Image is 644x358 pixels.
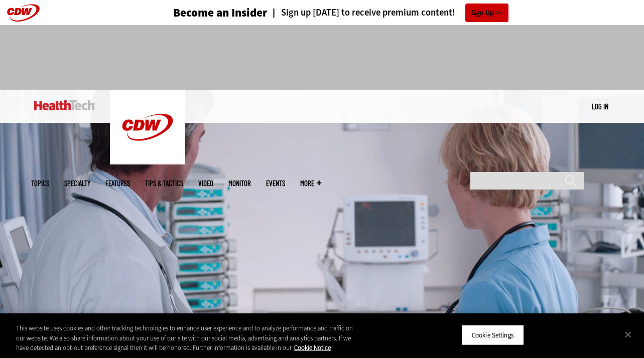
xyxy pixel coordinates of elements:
[592,102,608,111] a: Log in
[617,323,639,345] button: Close
[34,100,95,110] img: Home
[465,4,508,22] a: Sign Up
[136,7,268,19] a: Become an Insider
[294,343,331,352] a: More information about your privacy
[105,180,130,187] a: Features
[268,8,455,18] a: Sign up [DATE] to receive premium content!
[300,180,321,187] span: More
[16,323,354,353] div: This website uses cookies and other tracking technologies to enhance user experience and to analy...
[266,180,285,187] a: Events
[110,156,185,167] a: CDW
[592,101,608,112] div: User menu
[64,180,90,187] span: Specialty
[31,180,49,187] span: Topics
[145,180,183,187] a: Tips & Tactics
[228,180,251,187] a: MonITor
[198,180,213,187] a: Video
[461,324,524,345] button: Cookie Settings
[110,90,185,164] img: Home
[140,35,505,80] iframe: advertisement
[173,7,268,19] h3: Become an Insider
